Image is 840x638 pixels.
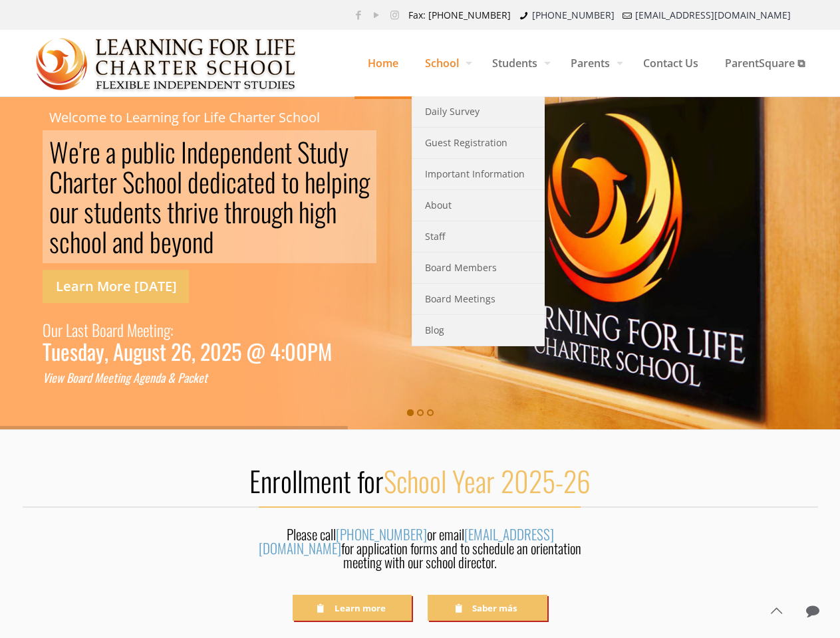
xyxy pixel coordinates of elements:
a: Guest Registration [412,128,545,159]
div: t [247,167,254,197]
div: u [317,137,327,167]
div: d [203,227,214,257]
div: u [261,197,271,227]
div: W [49,137,69,167]
div: t [160,343,166,360]
a: Board Meetings [412,284,545,315]
div: a [73,167,83,197]
div: n [157,316,164,343]
div: o [72,370,78,386]
div: d [327,137,339,167]
div: ' [79,137,82,167]
div: t [149,316,154,343]
div: u [51,316,58,343]
div: a [72,316,78,343]
div: c [165,137,176,167]
i: mail [621,9,634,21]
div: e [254,167,265,197]
div: e [144,370,150,386]
span: School Year 2025-26 [384,460,591,501]
span: Board Members [425,259,497,276]
div: M [127,316,137,343]
div: u [51,343,61,360]
div: d [86,370,92,386]
div: 6 [181,343,192,360]
div: e [61,343,70,360]
div: e [90,137,100,167]
div: c [226,167,237,197]
div: & [168,370,175,386]
div: k [193,370,198,386]
div: 2 [221,343,231,360]
div: l [326,167,331,197]
div: g [315,197,326,227]
div: t [144,197,152,227]
div: t [167,197,174,227]
div: e [98,167,109,197]
rs-layer: Welcome to Learning for Life Charter School [49,110,320,125]
div: Please call or email for application forms and to schedule an orientation meeting with our school... [252,527,588,576]
div: l [177,167,182,197]
div: M [318,343,332,360]
div: y [96,343,104,360]
a: Home [354,30,412,96]
div: P [307,343,318,360]
div: e [143,316,149,343]
a: [PHONE_NUMBER] [336,524,427,544]
div: n [274,137,285,167]
div: 0 [285,343,296,360]
div: h [63,167,73,197]
a: Important Information [412,159,545,190]
div: B [92,316,100,343]
div: w [57,370,64,386]
div: r [109,167,117,197]
div: d [155,370,160,386]
div: g [139,370,144,386]
div: O [43,316,51,343]
div: u [132,137,143,167]
div: e [263,137,274,167]
div: 2 [171,343,181,360]
div: s [49,227,59,257]
div: e [69,137,79,167]
div: d [252,137,263,167]
div: e [161,227,172,257]
div: d [198,137,209,167]
div: e [199,167,210,197]
div: V [43,370,49,386]
div: s [84,197,94,227]
div: u [124,343,133,360]
a: Learn more [293,595,412,621]
div: l [102,227,107,257]
span: Staff [425,228,445,245]
div: e [208,197,219,227]
div: I [181,137,187,167]
div: g [164,316,170,343]
a: Contact Us [630,30,712,96]
div: p [219,137,231,167]
div: h [174,197,185,227]
div: h [283,197,293,227]
span: Guest Registration [425,134,507,152]
div: d [117,316,124,343]
a: ParentSquare ⧉ [712,30,818,96]
a: [PHONE_NUMBER] [532,9,615,21]
a: Saber más [428,595,547,621]
div: u [142,343,152,360]
span: Home [354,43,412,83]
span: Board Meetings [425,290,495,308]
div: a [87,343,96,360]
div: a [106,137,116,167]
div: t [113,370,117,386]
a: Learning for Life Charter School [36,30,297,96]
div: B [67,370,72,386]
div: M [94,370,102,386]
div: r [70,197,78,227]
div: i [221,167,226,197]
div: r [242,197,250,227]
div: o [91,227,102,257]
div: p [121,137,132,167]
div: u [60,197,70,227]
div: v [198,197,208,227]
div: r [82,370,86,386]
